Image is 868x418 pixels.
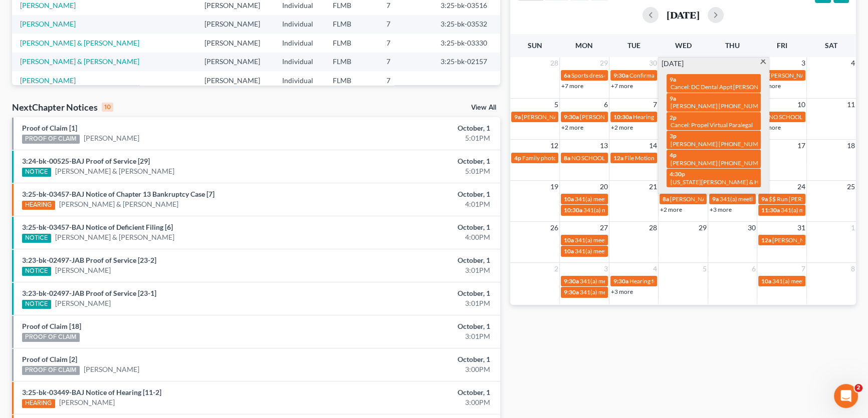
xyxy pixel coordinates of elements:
div: October, 1 [341,222,490,232]
span: 9:30a [564,113,579,121]
span: 341(a) meeting for [PERSON_NAME] [720,195,816,203]
td: Individual [274,34,325,52]
span: 9:30a [613,72,628,79]
a: +3 more [611,288,633,295]
span: 5 [702,263,708,275]
div: NOTICE [22,234,51,243]
td: FLMB [325,53,378,71]
span: 9:30a [564,288,579,296]
span: 24 [796,181,806,193]
span: 6a [564,72,570,79]
span: [DATE] [662,59,684,69]
span: 11:30a [761,206,780,214]
span: 17 [796,140,806,152]
span: [PERSON_NAME] [PHONE_NUMBER] [671,140,772,148]
a: [PERSON_NAME] [59,397,115,407]
span: Sat [825,41,837,50]
td: Individual [274,15,325,34]
div: 5:01PM [341,166,490,176]
span: 28 [549,57,559,69]
span: 341(a) meeting for [PERSON_NAME] [575,247,672,255]
span: 10:30a [613,113,632,121]
div: October, 1 [341,387,490,397]
span: 3p [670,132,677,140]
span: 19 [549,181,559,193]
span: 341(a) meeting for [PERSON_NAME] [575,195,672,203]
a: +4 more [759,124,781,131]
span: 2 [854,384,862,392]
td: [PERSON_NAME] [196,15,274,34]
span: 341(a) meeting for [PERSON_NAME] [575,236,672,244]
div: October, 1 [341,354,490,364]
a: [PERSON_NAME] [55,265,111,275]
a: [PERSON_NAME] & [PERSON_NAME] [55,232,174,242]
h2: [DATE] [667,10,700,20]
td: 7 [378,34,432,52]
span: 9a [670,95,676,102]
span: 26 [549,222,559,234]
span: [PERSON_NAME] [PHONE_NUMBER] [671,102,772,110]
div: NOTICE [22,168,51,177]
a: 3:25-bk-03449-BAJ Notice of Hearing [11-2] [22,388,161,396]
span: 13 [599,140,609,152]
a: [PERSON_NAME] [20,20,76,28]
span: Wed [675,41,691,50]
div: NOTICE [22,267,51,276]
span: 341(a) meeting for [PERSON_NAME] [580,288,677,296]
span: 341(a) meeting for [PERSON_NAME] [583,206,680,214]
span: 12a [613,154,623,162]
a: [PERSON_NAME] [84,133,139,143]
td: Individual [274,53,325,71]
span: 4 [652,263,658,275]
span: 9a [670,76,676,83]
div: 3:00PM [341,364,490,374]
td: 7 [378,71,432,90]
a: 3:25-bk-03457-BAJ Notice of Deficient Filing [6] [22,223,173,231]
a: [PERSON_NAME] & [PERSON_NAME] [20,57,139,66]
a: [PERSON_NAME] & [PERSON_NAME] [55,166,174,176]
span: File Motion for extension of time for [PERSON_NAME] [624,154,766,162]
div: 10 [102,103,113,112]
span: 1 [850,222,856,234]
span: Hearing for [PERSON_NAME] [633,113,711,121]
span: 2p [670,114,677,121]
span: 7 [800,263,806,275]
span: 10a [564,236,574,244]
span: 9a [514,113,521,121]
td: Individual [274,71,325,90]
div: 4:00PM [341,232,490,242]
span: 5 [553,99,559,111]
a: Proof of Claim [18] [22,322,81,330]
div: October, 1 [341,123,490,133]
span: 11 [846,99,856,111]
span: Cancel: Propel Virtual Paralegal [671,121,753,129]
a: 3:25-bk-03457-BAJ Notice of Chapter 13 Bankruptcy Case [7] [22,190,214,198]
a: +2 more [660,206,682,213]
td: FLMB [325,15,378,34]
div: HEARING [22,201,55,210]
td: 7 [378,53,432,71]
a: Proof of Claim [2] [22,355,77,363]
span: Confirmation hearing for [PERSON_NAME] [629,72,743,79]
span: 18 [846,140,856,152]
div: 3:01PM [341,331,490,341]
span: 4p [514,154,521,162]
div: 3:01PM [341,298,490,308]
span: Hearing for Oakcies [PERSON_NAME] and [PERSON_NAME] [629,277,788,285]
iframe: Intercom live chat [834,384,858,408]
div: 3:00PM [341,397,490,407]
span: 3 [800,57,806,69]
a: +3 more [710,206,732,213]
div: NextChapter Notices [12,101,113,113]
span: Cancel: DC Dental Appt [PERSON_NAME] [671,83,780,91]
div: PROOF OF CLAIM [22,366,80,375]
span: [PERSON_NAME] on-site training [670,195,758,203]
a: [PERSON_NAME] & [PERSON_NAME] [20,39,139,47]
span: [US_STATE][PERSON_NAME] & Husband [671,178,778,186]
span: 10a [564,247,574,255]
div: NOTICE [22,300,51,309]
a: +7 more [561,82,583,90]
span: 12a [761,236,771,244]
span: 27 [599,222,609,234]
a: Proof of Claim [1] [22,124,77,132]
